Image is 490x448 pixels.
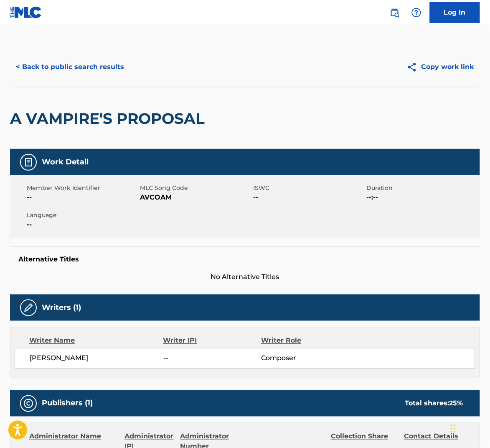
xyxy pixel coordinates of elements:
[18,255,472,264] h5: Alternative Titles
[451,416,456,441] div: Drag
[367,192,478,202] span: --:--
[42,303,81,312] h5: Writers (1)
[254,184,365,192] span: ISWC
[163,336,261,346] div: Writer IPI
[401,56,480,77] button: Copy work link
[23,303,33,313] img: Writers
[163,353,262,364] span: --
[23,157,33,167] img: Work Detail
[405,399,463,409] div: Total shares:
[42,399,93,408] h5: Publishers (1)
[407,62,421,72] img: Copy work link
[408,4,425,21] div: Help
[430,2,480,23] a: Log In
[449,399,463,407] span: 25 %
[27,211,138,220] span: Language
[390,8,400,18] img: search
[261,336,350,346] div: Writer Role
[10,6,42,18] img: MLC Logo
[30,353,163,364] span: [PERSON_NAME]
[140,192,251,202] span: AVCOAM
[10,109,209,128] h2: A VAMPIRE'S PROPOSAL
[386,4,403,21] a: Public Search
[411,8,421,18] img: help
[42,157,89,167] h5: Work Detail
[140,184,251,192] span: MLC Song Code
[367,184,478,192] span: Duration
[254,192,365,202] span: --
[27,184,138,192] span: Member Work Identifier
[261,353,350,364] span: Composer
[10,56,130,77] button: < Back to public search results
[29,336,163,346] div: Writer Name
[23,399,33,409] img: Publishers
[448,408,490,448] iframe: Chat Widget
[27,220,138,230] span: --
[27,192,138,202] span: --
[10,272,480,282] span: No Alternative Titles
